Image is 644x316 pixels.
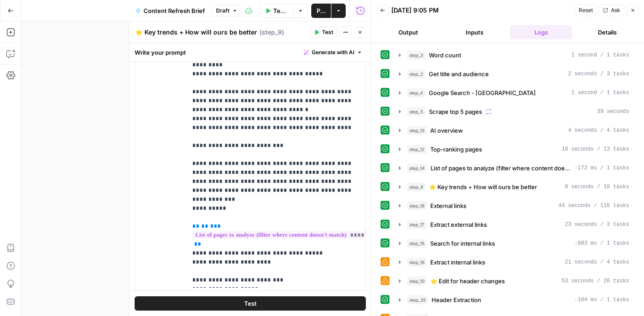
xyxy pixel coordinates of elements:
[407,107,425,116] span: step_5
[432,295,481,304] span: Header Extraction
[130,4,210,18] button: Content Refresh Brief
[407,88,425,97] span: step_4
[394,104,635,119] button: 39 seconds
[429,88,536,97] span: Google Search - [GEOGRAPHIC_DATA]
[394,48,635,62] button: 1 second / 1 tasks
[407,51,425,60] span: step_3
[273,6,288,15] span: Test Workflow
[571,51,629,59] span: 1 second / 1 tasks
[575,164,629,172] span: -172 ms / 1 tasks
[407,126,427,135] span: step_13
[407,182,425,191] span: step_9
[129,43,371,61] div: Write your prompt
[407,239,427,248] span: step_15
[407,258,427,267] span: step_18
[430,220,487,229] span: Extract external links
[611,6,620,14] span: Ask
[377,25,440,39] button: Output
[311,4,331,18] button: Publish
[599,4,624,16] button: Ask
[407,295,428,304] span: step_25
[135,296,366,311] button: Test
[394,180,635,194] button: 8 seconds / 10 tasks
[430,239,495,248] span: Search for internal links
[510,25,572,39] button: Logs
[317,6,326,15] span: Publish
[430,201,466,210] span: External links
[300,47,366,58] button: Generate with AI
[407,69,425,78] span: step_2
[571,89,629,97] span: 1 second / 1 tasks
[430,126,463,135] span: AI overview
[135,28,257,37] textarea: ⭐️ Key trends + How will ours be better
[259,28,284,37] span: ( step_9 )
[562,145,629,153] span: 18 seconds / 13 tasks
[429,107,482,116] span: Scrape top 5 pages
[430,145,482,154] span: Top-ranking pages
[394,67,635,81] button: 2 seconds / 3 tasks
[394,293,635,307] button: -104 ms / 1 tasks
[443,25,506,39] button: Inputs
[394,161,635,175] button: -172 ms / 1 tasks
[407,145,427,154] span: step_12
[394,274,635,288] button: 53 seconds / 26 tasks
[429,182,537,191] span: ⭐️ Key trends + How will ours be better
[144,6,205,15] span: Content Refresh Brief
[394,199,635,213] button: 44 seconds / 116 tasks
[312,48,354,56] span: Generate with AI
[394,142,635,156] button: 18 seconds / 13 tasks
[407,164,427,173] span: step_14
[394,255,635,269] button: 21 seconds / 4 tasks
[394,236,635,251] button: -883 ms / 1 tasks
[565,183,629,191] span: 8 seconds / 10 tasks
[559,202,629,210] span: 44 seconds / 116 tasks
[394,86,635,100] button: 1 second / 1 tasks
[394,217,635,232] button: 23 seconds / 3 tasks
[431,164,571,173] span: List of pages to analyze (filter where content doesn't match)
[575,239,629,247] span: -883 ms / 1 tasks
[429,51,461,60] span: Word count
[394,123,635,138] button: 4 seconds / 4 tasks
[568,126,629,134] span: 4 seconds / 4 tasks
[568,70,629,78] span: 2 seconds / 3 tasks
[430,277,505,286] span: ⭐️ Edit for header changes
[407,277,427,286] span: step_10
[259,4,294,18] button: Test Workflow
[407,220,427,229] span: step_17
[212,5,241,17] button: Draft
[565,258,629,266] span: 21 seconds / 4 tasks
[562,277,629,285] span: 53 seconds / 26 tasks
[216,7,229,15] span: Draft
[597,108,629,116] span: 39 seconds
[407,201,427,210] span: step_16
[310,26,337,38] button: Test
[322,28,333,36] span: Test
[244,299,257,308] span: Test
[575,296,629,304] span: -104 ms / 1 tasks
[575,4,597,16] button: Reset
[430,258,485,267] span: Extract internal links
[576,25,639,39] button: Details
[565,221,629,229] span: 23 seconds / 3 tasks
[429,69,489,78] span: Get title and audience
[579,6,593,14] span: Reset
